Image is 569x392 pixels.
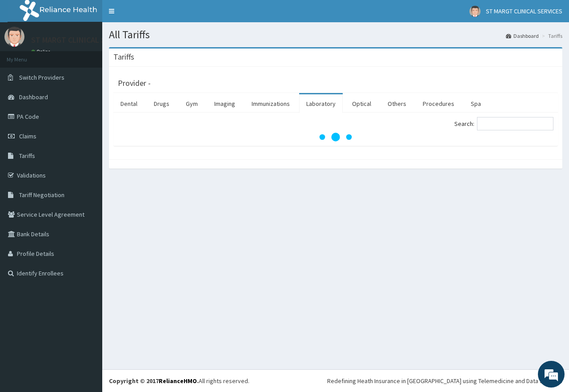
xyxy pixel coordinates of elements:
a: Dashboard [506,32,539,40]
img: User Image [4,27,24,47]
a: RelianceHMO [159,377,197,385]
svg: audio-loading [318,119,353,155]
div: Redefining Heath Insurance in [GEOGRAPHIC_DATA] using Telemedicine and Data Science! [327,376,562,385]
span: ST MARGT CLINICAL SERVICES [486,7,562,15]
h3: Provider - [118,79,151,87]
a: Imaging [207,94,242,113]
a: Laboratory [299,94,343,113]
span: Tariffs [19,152,35,160]
input: Search: [477,117,553,130]
label: Search: [454,117,553,130]
span: Dashboard [19,93,48,101]
p: ST MARGT CLINICAL SERVICES [31,36,133,44]
span: Switch Providers [19,73,64,81]
span: Tariff Negotiation [19,191,64,199]
span: Claims [19,132,36,140]
a: Dental [113,94,144,113]
a: Others [381,94,413,113]
a: Immunizations [244,94,297,113]
li: Tariffs [540,32,562,40]
h3: Tariffs [113,53,134,61]
strong: Copyright © 2017 . [109,377,199,385]
a: Spa [464,94,488,113]
a: Procedures [416,94,461,113]
h1: All Tariffs [109,29,562,40]
a: Online [31,48,52,55]
a: Drugs [147,94,176,113]
a: Gym [179,94,205,113]
img: User Image [469,6,481,17]
a: Optical [345,94,378,113]
footer: All rights reserved. [102,369,569,392]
